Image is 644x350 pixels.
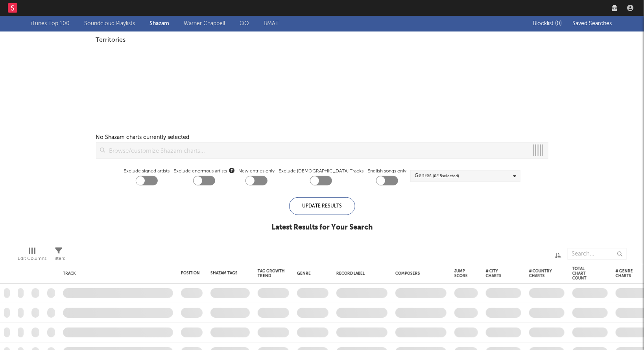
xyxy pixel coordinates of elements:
span: Blocklist [533,21,562,26]
div: # Genre Charts [616,269,639,278]
div: Composers [395,271,443,276]
a: Soundcloud Playlists [84,19,135,28]
span: ( 0 ) [555,21,562,26]
a: BMAT [264,19,279,28]
button: Saved Searches [570,20,614,27]
div: # Country Charts [529,269,553,278]
div: Tag Growth Trend [258,269,285,278]
span: Saved Searches [573,21,614,26]
div: Filters [52,244,65,267]
span: Exclude enormous artists [173,167,234,176]
div: Jump Score [454,269,468,278]
div: No Shazam charts currently selected [96,133,190,142]
div: Territories [96,35,548,45]
div: Genre [297,271,325,276]
div: Shazam Tags [210,271,238,276]
label: Exclude [DEMOGRAPHIC_DATA] Tracks [279,167,364,176]
div: Edit Columns [18,254,46,263]
div: Genres [415,171,459,181]
input: Browse/customize Shazam charts... [105,143,528,158]
label: New entries only [238,167,275,176]
a: Warner Chappell [184,19,225,28]
a: QQ [240,19,249,28]
label: Exclude signed artists [124,167,170,176]
label: English songs only [367,167,406,176]
div: Position [181,271,200,276]
input: Search... [568,248,627,260]
a: iTunes Top 100 [31,19,70,28]
div: Record Label [336,271,384,276]
div: Filters [52,254,65,263]
div: Edit Columns [18,244,46,267]
div: Total Chart Count [572,267,596,281]
div: Update Results [289,197,355,215]
div: Latest Results for Your Search [271,223,373,232]
button: Exclude enormous artists [229,167,234,174]
div: Track [63,271,169,276]
div: # City Charts [486,269,509,278]
span: ( 0 / 15 selected) [433,171,459,181]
